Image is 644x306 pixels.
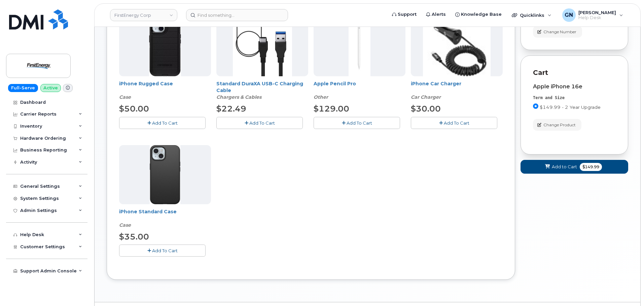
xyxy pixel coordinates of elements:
div: iPhone Rugged Case [119,80,211,100]
div: iPhone Standard Case [119,208,211,228]
input: $149.99 - 2 Year Upgrade [533,103,538,109]
a: iPhone Standard Case [119,209,177,215]
span: Add To Cart [152,120,178,126]
span: $30.00 [411,104,441,114]
span: Quicklinks [520,12,544,18]
div: Geoffrey Newport [558,8,628,22]
span: Add to Cart [552,164,577,170]
button: Add to Cart $149.99 [521,160,628,174]
button: Change Number [533,26,582,38]
em: Case [119,94,131,100]
span: Change Product [543,122,576,128]
span: Add To Cart [152,248,178,253]
span: Add To Cart [444,120,469,126]
img: Defender.jpg [149,17,181,76]
span: Add To Cart [249,120,275,126]
em: Other [314,94,328,100]
span: Add To Cart [347,120,372,126]
div: Apple Pencil Pro [314,80,405,100]
a: Support [387,8,421,21]
span: Support [398,11,417,18]
span: [PERSON_NAME] [578,10,616,15]
button: Add To Cart [119,245,206,256]
span: Change Number [543,29,576,35]
div: Quicklinks [507,8,556,22]
a: Knowledge Base [451,8,506,21]
em: Chargers & Cables [216,94,261,100]
div: Apple iPhone 16e [533,84,616,90]
span: $50.00 [119,104,149,114]
a: FirstEnergy Corp [110,9,177,21]
span: $149.99 - 2 Year Upgrade [540,104,601,110]
input: Find something... [186,9,288,21]
span: $22.49 [216,104,246,114]
div: Term and Size [533,95,616,101]
a: iPhone Rugged Case [119,81,173,87]
img: iphonesecg.jpg [423,17,491,76]
a: Alerts [421,8,451,21]
button: Add To Cart [119,117,206,129]
span: $129.00 [314,104,349,114]
span: GN [565,11,573,19]
button: Change Product [533,119,581,131]
span: $35.00 [119,232,149,242]
p: Cart [533,68,616,78]
button: Add To Cart [314,117,400,129]
a: Standard DuraXA USB-C Charging Cable [216,81,303,93]
div: iPhone Car Charger [411,80,503,100]
img: Symmetry.jpg [150,145,180,204]
div: Standard DuraXA USB-C Charging Cable [216,80,308,100]
button: Add To Cart [216,117,303,129]
a: Apple Pencil Pro [314,81,356,87]
span: Alerts [432,11,446,18]
iframe: Messenger Launcher [615,277,639,301]
span: $149.99 [580,163,602,171]
a: iPhone Car Charger [411,81,461,87]
em: Car Charger [411,94,441,100]
img: PencilPro.jpg [349,17,370,76]
span: Help Desk [578,15,616,20]
em: Case [119,222,131,228]
button: Add To Cart [411,117,497,129]
span: Knowledge Base [461,11,502,18]
img: ChargeCable.jpg [233,17,292,76]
